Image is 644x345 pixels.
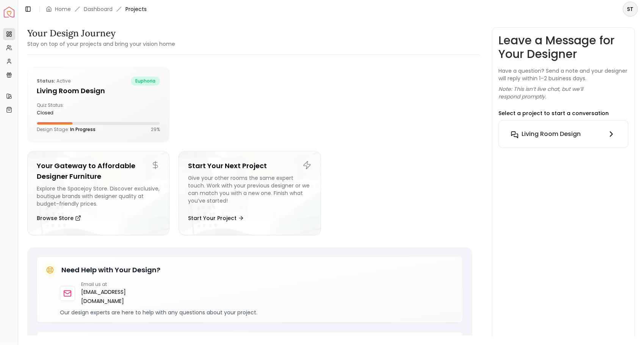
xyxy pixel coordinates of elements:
span: euphoria [131,76,160,86]
p: 29 % [151,126,160,133]
span: In Progress [70,126,96,133]
p: active [37,76,71,86]
p: Select a project to start a conversation [498,109,609,117]
h5: Start Your Next Project [188,161,311,171]
div: Give your other rooms the same expert touch. Work with your previous designer or we can match you... [188,174,311,208]
h3: Leave a Message for Your Designer [498,34,628,61]
h6: Living Room design [522,130,581,139]
nav: breadcrumb [46,5,147,13]
p: Note: This isn’t live chat, but we’ll respond promptly. [498,85,628,100]
button: Browse Store [37,211,81,226]
p: Email us at [81,281,150,287]
img: Spacejoy Logo [4,7,14,17]
button: ST [623,2,638,17]
div: Quiz Status: [37,102,96,116]
a: Spacejoy [4,7,14,17]
a: Start Your Next ProjectGive your other rooms the same expert touch. Work with your previous desig... [179,151,321,235]
div: Explore the Spacejoy Store. Discover exclusive, boutique brands with designer quality at budget-f... [37,185,160,208]
button: Living Room design [505,126,622,142]
div: closed [37,110,96,116]
a: [EMAIL_ADDRESS][DOMAIN_NAME] [81,287,150,306]
a: Your Gateway to Affordable Designer FurnitureExplore the Spacejoy Store. Discover exclusive, bout... [27,151,169,235]
a: Home [55,5,71,13]
h3: Your Design Journey [27,27,175,39]
span: ST [624,2,637,16]
h5: Living Room design [37,86,160,96]
h5: Need Help with Your Design? [61,265,160,275]
span: Projects [125,5,147,13]
h5: Your Gateway to Affordable Designer Furniture [37,161,160,182]
b: Status: [37,78,55,84]
p: Have a question? Send a note and your designer will reply within 1–2 business days. [498,67,628,82]
button: Start Your Project [188,211,244,226]
a: Dashboard [84,5,113,13]
p: Design Stage: [37,126,96,133]
p: Our design experts are here to help with any questions about your project. [60,309,456,316]
small: Stay on top of your projects and bring your vision home [27,40,175,48]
